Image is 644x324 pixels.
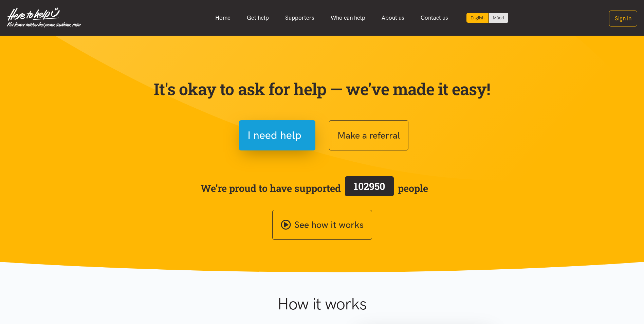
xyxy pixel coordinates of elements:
[329,120,408,150] button: Make a referral
[201,175,428,201] span: We’re proud to have supported people
[609,11,637,26] button: Sign in
[489,13,508,23] a: Switch to Te Reo Māori
[412,11,456,25] a: Contact us
[466,13,509,23] div: Language toggle
[207,11,239,25] a: Home
[239,120,315,150] button: I need help
[373,11,412,25] a: About us
[354,180,385,193] span: 102950
[239,11,277,25] a: Get help
[247,127,301,144] span: I need help
[7,7,81,28] img: Home
[211,294,433,314] h1: How it works
[277,11,323,25] a: Supporters
[323,11,373,25] a: Who can help
[466,13,489,23] div: Current language
[152,79,492,99] p: It's okay to ask for help — we've made it easy!
[341,175,398,201] a: 102950
[272,210,372,240] a: See how it works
